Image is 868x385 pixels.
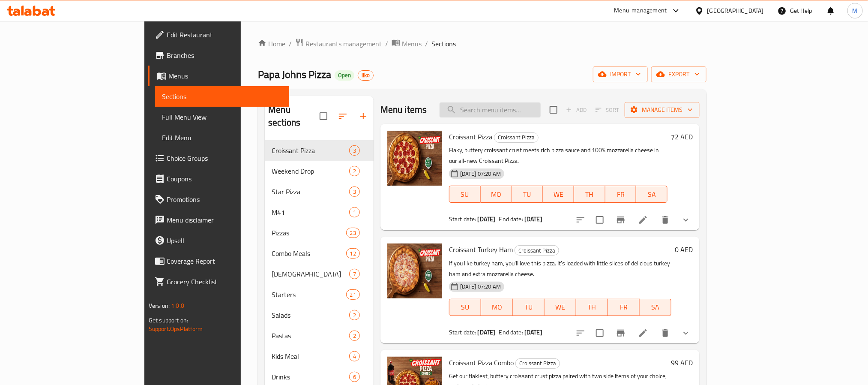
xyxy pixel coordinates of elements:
[272,372,349,382] span: Drinks
[167,153,282,163] span: Choice Groups
[651,66,706,82] button: export
[605,186,637,203] button: FR
[548,301,573,313] span: WE
[611,210,631,230] button: Branch-specific-item
[636,186,667,203] button: SA
[346,248,360,259] div: items
[272,269,349,279] div: Papadias
[387,131,442,186] img: Croissant Pizza
[149,300,170,311] span: Version:
[449,356,514,369] span: Croissant Pizza Combo
[350,352,359,361] span: 4
[149,315,188,326] span: Get support on:
[453,188,477,201] span: SU
[349,269,360,279] div: items
[545,299,576,316] button: WE
[272,351,349,361] span: Kids Meal
[148,251,289,271] a: Coverage Report
[272,331,349,341] span: Pastas
[148,271,289,292] a: Grocery Checklist
[440,102,541,117] input: search
[643,301,668,313] span: SA
[590,103,625,117] span: Select section first
[494,132,539,143] div: Croissant Pizza
[272,289,346,300] div: Starters
[524,327,542,338] b: [DATE]
[449,299,481,316] button: SU
[349,310,360,320] div: items
[149,323,203,334] a: Support.OpsPlatform
[148,230,289,251] a: Upsell
[574,186,605,203] button: TH
[272,166,349,176] span: Weekend Drop
[658,69,700,80] span: export
[272,228,346,238] span: Pizzas
[258,38,706,49] nav: breadcrumb
[499,214,523,225] span: End date:
[524,214,542,225] b: [DATE]
[272,186,349,197] span: Star Pizza
[272,207,349,217] div: M41
[640,299,671,316] button: SA
[676,210,696,230] button: show more
[655,323,676,343] button: delete
[289,39,292,49] li: /
[148,24,289,45] a: Edit Restaurant
[335,72,354,79] span: Open
[167,194,282,205] span: Promotions
[402,39,422,49] span: Menus
[272,269,349,279] span: [DEMOGRAPHIC_DATA]
[449,186,481,203] button: SU
[481,299,513,316] button: MO
[580,301,605,313] span: TH
[611,323,631,343] button: Branch-specific-item
[167,256,282,266] span: Coverage Report
[516,301,541,313] span: TU
[268,103,320,129] h2: Menu sections
[265,284,374,305] div: Starters21
[515,246,559,256] span: Croissant Pizza
[349,331,360,341] div: items
[167,50,282,60] span: Branches
[515,188,539,201] span: TU
[265,243,374,264] div: Combo Meals12
[350,208,359,217] span: 1
[265,223,374,243] div: Pizzas23
[272,310,349,320] span: Salads
[449,258,671,280] p: If you like turkey ham, you'll love this pizza. It's loaded with little slices of delicious turke...
[350,188,359,196] span: 3
[265,161,374,181] div: Weekend Drop2
[478,327,496,338] b: [DATE]
[358,72,373,79] span: iiko
[349,186,360,197] div: items
[167,235,282,246] span: Upsell
[350,311,359,319] span: 2
[346,228,360,238] div: items
[578,188,602,201] span: TH
[148,45,289,66] a: Branches
[546,188,571,201] span: WE
[638,215,648,225] a: Edit menu item
[638,328,648,338] a: Edit menu item
[335,70,354,81] div: Open
[576,299,608,316] button: TH
[350,332,359,340] span: 2
[265,264,374,284] div: [DEMOGRAPHIC_DATA]7
[272,248,346,259] span: Combo Meals
[265,305,374,325] div: Salads2
[162,91,282,102] span: Sections
[671,357,693,369] h6: 99 AED
[148,148,289,168] a: Choice Groups
[265,325,374,346] div: Pastas2
[148,66,289,86] a: Menus
[347,250,359,258] span: 12
[614,6,667,16] div: Menu-management
[681,215,691,225] svg: Show Choices
[515,358,560,369] div: Croissant Pizza
[457,283,504,291] span: [DATE] 07:20 AM
[162,132,282,143] span: Edit Menu
[265,181,374,202] div: Star Pizza3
